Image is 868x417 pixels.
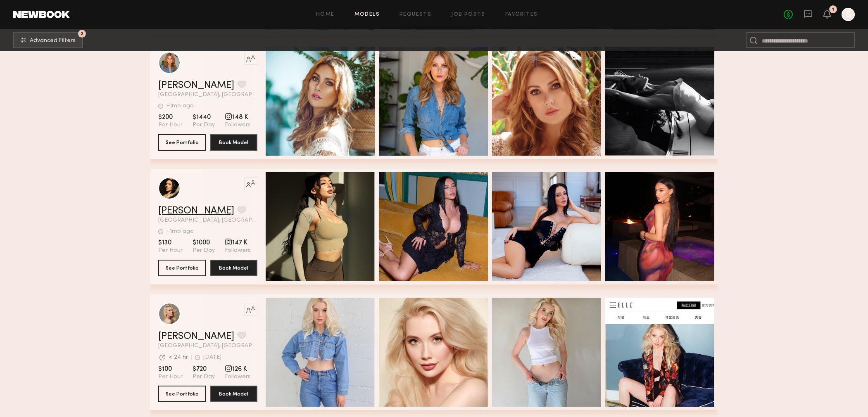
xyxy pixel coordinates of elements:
[158,365,183,373] span: $100
[30,38,76,44] span: Advanced Filters
[158,81,234,90] a: [PERSON_NAME]
[354,12,380,17] a: Models
[400,12,431,17] a: Requests
[158,239,183,247] span: $130
[225,365,251,373] span: 126 K
[193,365,215,373] span: $720
[225,121,251,129] span: Followers
[842,8,855,21] a: S
[158,386,206,402] button: See Portfolio
[169,355,188,360] div: < 24 hr
[210,134,257,151] button: Book Model
[158,206,234,216] a: [PERSON_NAME]
[451,12,485,17] a: Job Posts
[158,373,183,381] span: Per Hour
[505,12,538,17] a: Favorites
[158,260,206,276] button: See Portfolio
[158,332,234,341] a: [PERSON_NAME]
[210,260,257,276] button: Book Model
[316,12,335,17] a: Home
[203,355,221,360] div: [DATE]
[158,134,206,151] button: See Portfolio
[158,343,257,349] span: [GEOGRAPHIC_DATA], [GEOGRAPHIC_DATA]
[832,7,834,12] div: 1
[210,386,257,402] button: Book Model
[81,32,83,36] span: 2
[193,121,215,129] span: Per Day
[225,113,251,121] span: 148 K
[158,247,183,254] span: Per Hour
[13,32,83,48] button: 2Advanced Filters
[166,229,194,235] div: +1mo ago
[193,113,215,121] span: $1440
[166,103,194,109] div: +1mo ago
[193,239,215,247] span: $1000
[158,113,183,121] span: $200
[225,373,251,381] span: Followers
[193,373,215,381] span: Per Day
[225,247,251,254] span: Followers
[158,121,183,129] span: Per Hour
[158,92,257,98] span: [GEOGRAPHIC_DATA], [GEOGRAPHIC_DATA]
[193,247,215,254] span: Per Day
[158,218,257,223] span: [GEOGRAPHIC_DATA], [GEOGRAPHIC_DATA]
[225,239,251,247] span: 147 K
